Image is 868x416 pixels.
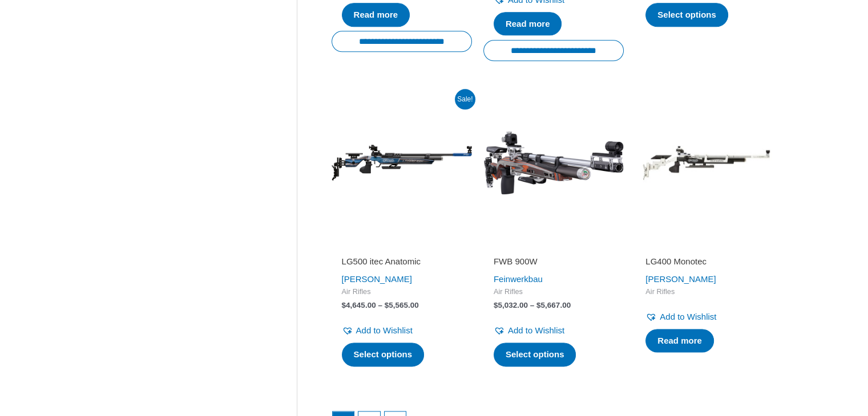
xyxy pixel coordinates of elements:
[645,256,765,271] a: LG400 Monotec
[342,301,376,309] bdi: 4,645.00
[385,301,389,309] span: $
[494,301,528,309] bdi: 5,032.00
[635,92,776,233] img: LG400 Monotec Competition
[342,3,410,27] a: Read more about “LG400 Field Target Alutec, 16J”
[342,323,413,338] a: Add to Wishlist
[378,301,382,309] span: –
[342,301,346,309] span: $
[342,256,462,271] a: LG500 itec Anatomic
[645,329,714,353] a: Select options for “LG400 Monotec”
[483,92,624,233] img: FWB 900W
[645,240,765,254] iframe: Customer reviews powered by Trustpilot
[494,323,564,338] a: Add to Wishlist
[645,3,728,27] a: Select options for “LG400 Anatomic”
[494,287,613,297] span: Air Rifles
[536,301,541,309] span: $
[342,274,412,284] a: [PERSON_NAME]
[494,240,613,254] iframe: Customer reviews powered by Trustpilot
[494,301,498,309] span: $
[494,256,613,267] h2: FWB 900W
[342,287,462,297] span: Air Rifles
[645,287,765,297] span: Air Rifles
[530,301,535,309] span: –
[356,325,413,335] span: Add to Wishlist
[455,89,475,109] span: Sale!
[645,309,716,325] a: Add to Wishlist
[645,256,765,267] h2: LG400 Monotec
[332,92,472,233] img: LG500 itec Anatomic
[385,301,419,309] bdi: 5,565.00
[645,274,716,284] a: [PERSON_NAME]
[494,274,543,284] a: Feinwerkbau
[536,301,571,309] bdi: 5,667.00
[342,240,462,254] iframe: Customer reviews powered by Trustpilot
[494,256,613,271] a: FWB 900W
[508,325,564,335] span: Add to Wishlist
[342,342,425,366] a: Select options for “LG500 itec Anatomic”
[342,256,462,267] h2: LG500 itec Anatomic
[660,312,716,321] span: Add to Wishlist
[494,12,562,36] a: Read more about “LG400 Alutec Expert Green Pepper”
[494,342,576,366] a: Select options for “FWB 900W”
